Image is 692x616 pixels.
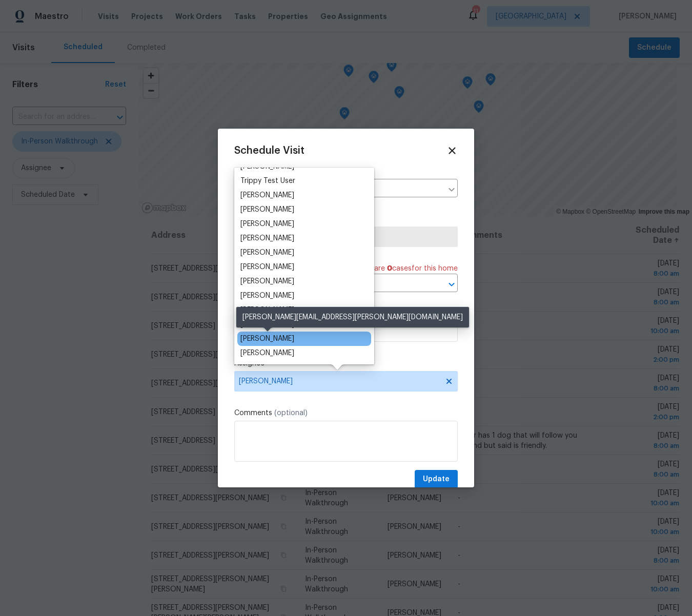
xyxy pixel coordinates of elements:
div: [PERSON_NAME] [240,219,294,229]
button: Open [444,277,459,292]
div: [PERSON_NAME] [240,248,294,258]
span: Update [423,473,450,486]
span: Close [446,145,458,156]
label: Comments [234,408,458,418]
div: [PERSON_NAME] [240,276,294,286]
span: 0 [387,265,392,272]
span: [PERSON_NAME] [239,377,440,385]
span: (optional) [274,409,308,417]
div: [PERSON_NAME][EMAIL_ADDRESS][PERSON_NAME][DOMAIN_NAME] [236,307,469,327]
div: [PERSON_NAME] [240,262,294,272]
div: [PERSON_NAME] [240,233,294,243]
span: Schedule Visit [234,146,304,156]
div: [PERSON_NAME] [240,348,294,358]
button: Update [415,470,458,489]
div: [PERSON_NAME] [240,334,294,344]
div: [PERSON_NAME] [240,204,294,215]
span: There are case s for this home [355,263,458,274]
div: [PERSON_NAME] [240,305,294,315]
div: Trippy Test User [240,176,295,186]
div: [PERSON_NAME] [240,190,294,200]
div: [PERSON_NAME] [240,291,294,301]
